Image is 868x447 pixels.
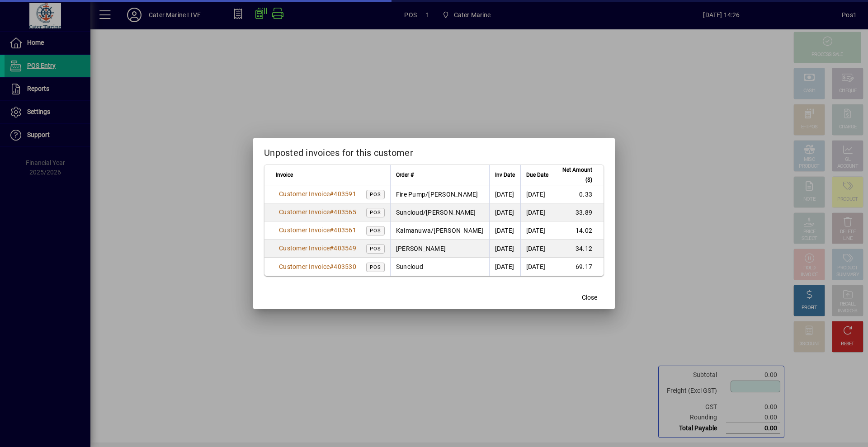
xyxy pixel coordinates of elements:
[370,246,381,252] span: POS
[560,165,593,185] span: Net Amount ($)
[330,245,334,252] span: #
[279,226,330,234] span: Customer Invoice
[279,263,330,270] span: Customer Invoice
[276,225,359,235] a: Customer Invoice#403561
[489,203,520,221] td: [DATE]
[489,240,520,258] td: [DATE]
[554,185,604,203] td: 0.33
[334,208,356,216] span: 403565
[520,185,554,203] td: [DATE]
[554,221,604,240] td: 14.02
[334,263,356,270] span: 403530
[489,221,520,240] td: [DATE]
[396,191,478,198] span: Fire Pump/[PERSON_NAME]
[334,245,356,252] span: 403549
[554,240,604,258] td: 34.12
[330,263,334,270] span: #
[396,209,476,216] span: Suncloud/[PERSON_NAME]
[279,245,330,252] span: Customer Invoice
[520,203,554,221] td: [DATE]
[520,240,554,258] td: [DATE]
[495,170,515,180] span: Inv Date
[253,138,615,164] h2: Unposted invoices for this customer
[554,258,604,276] td: 69.17
[396,227,484,234] span: Kaimanuwa/[PERSON_NAME]
[370,264,381,270] span: POS
[396,170,414,180] span: Order #
[520,258,554,276] td: [DATE]
[334,226,356,234] span: 403561
[276,262,359,272] a: Customer Invoice#403530
[334,190,356,198] span: 403591
[276,170,293,180] span: Invoice
[276,189,359,199] a: Customer Invoice#403591
[330,208,334,216] span: #
[582,293,597,302] span: Close
[554,203,604,221] td: 33.89
[489,185,520,203] td: [DATE]
[396,263,423,270] span: Suncloud
[370,228,381,234] span: POS
[520,221,554,240] td: [DATE]
[575,289,604,306] button: Close
[276,207,359,217] a: Customer Invoice#403565
[396,245,446,252] span: [PERSON_NAME]
[330,190,334,198] span: #
[279,208,330,216] span: Customer Invoice
[489,258,520,276] td: [DATE]
[279,190,330,198] span: Customer Invoice
[370,192,381,198] span: POS
[276,243,359,253] a: Customer Invoice#403549
[370,210,381,216] span: POS
[526,170,548,180] span: Due Date
[330,226,334,234] span: #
